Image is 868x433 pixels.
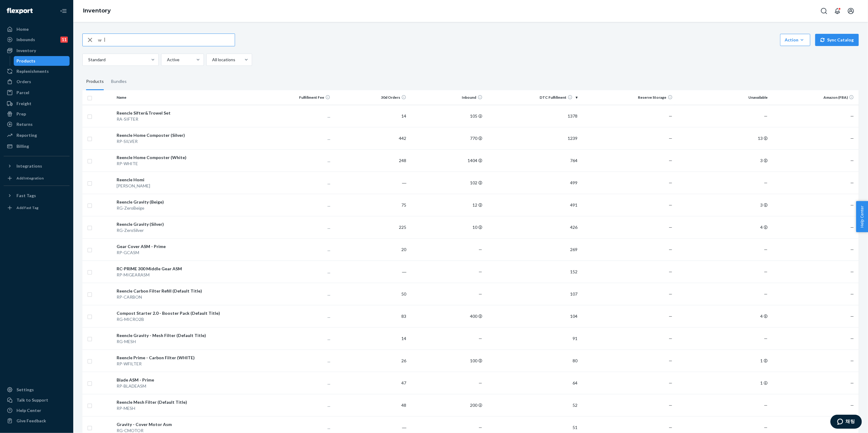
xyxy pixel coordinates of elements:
[669,403,673,408] span: —
[16,143,29,149] div: Billing
[850,314,854,319] span: —
[409,194,485,216] td: 12
[850,158,854,163] span: —
[409,105,485,127] td: 105
[850,269,854,274] span: —
[850,202,854,208] span: —
[4,173,70,183] a: Add Integration
[669,314,673,319] span: —
[4,46,70,55] a: Inventory
[333,127,409,149] td: 442
[479,247,483,252] span: —
[259,158,330,164] p: ...
[850,180,854,185] span: —
[117,154,254,161] div: Reencle Home Composter (White)
[580,90,675,105] th: Reserve Storage
[257,90,333,105] th: Fulfillment Fee
[4,66,70,76] a: Replenishments
[764,403,768,408] span: —
[669,425,673,430] span: —
[111,73,127,90] div: Bundles
[830,415,862,430] iframe: 상담사 중 한 명과 채팅할 수 있는 위젯을 엽니다.
[333,194,409,216] td: 75
[485,194,580,216] td: 491
[764,291,768,296] span: —
[485,90,580,105] th: DTC Fulfillment
[16,37,35,43] div: Inbounds
[83,7,111,14] a: Inventory
[16,121,33,127] div: Returns
[850,336,854,341] span: —
[409,216,485,238] td: 10
[669,291,673,296] span: —
[117,383,254,389] div: RP-BLADEASM
[818,5,830,17] button: Open Search Box
[117,183,254,189] div: [PERSON_NAME]
[16,101,31,107] div: Freight
[333,216,409,238] td: 225
[409,90,485,105] th: Inbound
[675,305,770,327] td: 4
[764,336,768,341] span: —
[4,99,70,108] a: Freight
[675,216,770,238] td: 4
[669,158,673,163] span: —
[117,205,254,211] div: RG-ZeroBeige
[259,247,330,253] p: ...
[409,172,485,194] td: 102
[479,380,483,385] span: —
[780,34,810,46] button: Action
[166,57,167,63] input: Active
[669,113,673,119] span: —
[60,37,68,43] div: 11
[4,24,70,34] a: Home
[117,332,254,339] div: Reencle Gravity - Mesh Filter (Default Title)
[333,261,409,283] td: ―
[4,203,70,213] a: Add Fast Tag
[4,119,70,129] a: Returns
[117,339,254,345] div: RG-MESH
[259,313,330,319] p: ...
[57,5,70,17] button: Close Navigation
[669,336,673,341] span: —
[117,266,254,272] div: RC-PRIME 300 Middle Gear ASM
[117,399,254,405] div: Reencle Mesh Filter (Default Title)
[770,90,859,105] th: Amazon (FBA)
[259,335,330,342] p: ...
[479,425,483,430] span: —
[259,202,330,208] p: ...
[16,163,42,169] div: Integrations
[485,105,580,127] td: 1378
[479,336,483,341] span: —
[333,105,409,127] td: 14
[259,291,330,297] p: ...
[764,180,768,185] span: —
[485,283,580,305] td: 107
[409,350,485,372] td: 100
[485,261,580,283] td: 152
[479,269,483,274] span: —
[485,238,580,261] td: 269
[4,191,70,201] button: Fast Tags
[88,57,88,63] input: Standard
[114,90,257,105] th: Name
[117,310,254,316] div: Compost Starter 2.0 - Booster Pack (Default Title)
[16,205,38,210] div: Add Fast Tag
[764,247,768,252] span: —
[409,305,485,327] td: 400
[17,58,36,64] div: Products
[850,136,854,141] span: —
[485,394,580,416] td: 52
[16,176,44,181] div: Add Integration
[117,421,254,428] div: Gravity - Cover Motor Asm
[16,26,29,32] div: Home
[856,201,868,232] span: Help Center
[4,35,70,44] a: Inbounds11
[117,199,254,205] div: Reencle Gravity (Beige)
[675,127,770,149] td: 13
[485,372,580,394] td: 64
[86,73,104,90] div: Products
[117,110,254,116] div: Reencle Sifter&Trowel Set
